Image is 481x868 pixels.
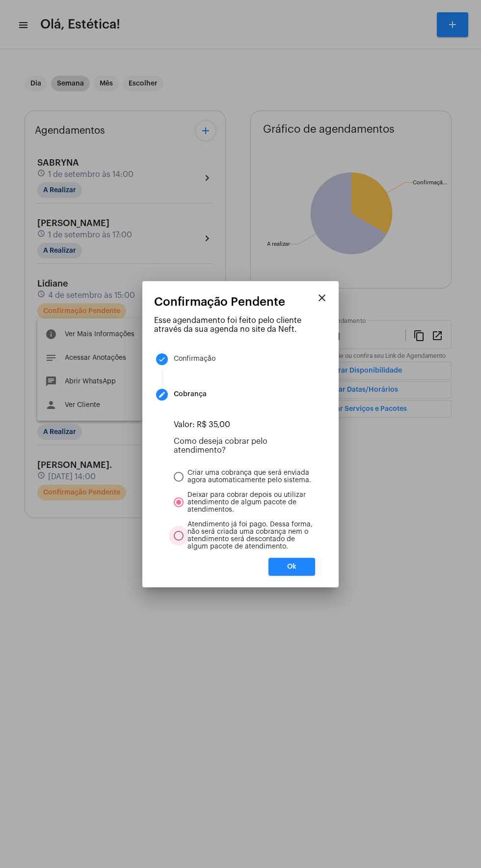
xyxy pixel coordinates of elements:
[174,437,267,454] label: Como deseja cobrar pelo atendimento?
[154,316,327,334] p: Esse agendamento foi feito pelo cliente através da sua agenda no site da Neft.
[268,558,315,576] button: Ok
[174,355,215,363] div: Confirmação
[184,492,315,514] span: Deixar para cobrar depois ou utilizar atendimento de algum pacote de atendimentos.
[174,391,207,398] div: Cobrança
[184,521,315,550] span: Atendimento já foi pago. Dessa forma, não será criada uma cobrança nem o atendimento será descont...
[174,420,315,429] p: Valor: R$ 35,00
[316,292,328,304] mat-icon: close
[158,391,166,399] mat-icon: create
[154,295,285,308] span: Confirmação Pendente
[184,469,315,484] span: Criar uma cobrança que será enviada agora automaticamente pelo sistema.
[287,563,296,570] span: Ok
[158,355,166,363] mat-icon: done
